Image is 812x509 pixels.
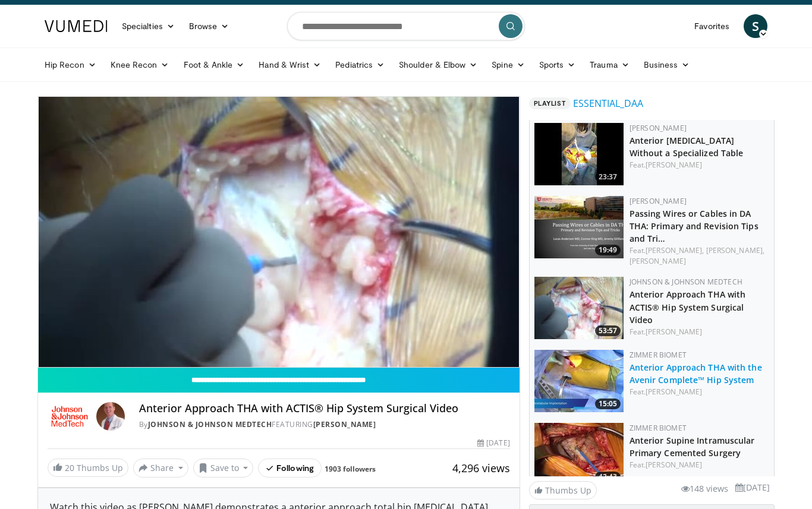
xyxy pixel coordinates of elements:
a: [PERSON_NAME] [646,160,702,170]
a: Anterior Approach THA with ACTIS® Hip System Surgical Video [630,289,746,325]
a: Knee Recon [103,53,177,77]
img: Johnson & Johnson MedTech [48,402,92,431]
a: Business [637,53,697,77]
a: Trauma [583,53,637,77]
span: 23:37 [595,172,621,182]
button: Save to [193,459,254,478]
span: Playlist [529,97,571,109]
a: Johnson & Johnson MedTech [148,419,272,429]
a: 20 Thumbs Up [48,459,128,477]
li: [DATE] [735,481,770,494]
a: [PERSON_NAME], [706,245,764,255]
a: Shoulder & Elbow [392,53,484,77]
a: Anterior [MEDICAL_DATA] Without a Specialized Table [630,135,744,159]
img: 202396ca-8f8b-4153-9b81-7796ea57b6d2.150x105_q85_crop-smart_upscale.jpg [534,423,624,485]
a: Anterior Approach THA with the Avenir Complete™ Hip System [630,362,762,385]
span: 15:05 [595,399,621,409]
a: 23:37 [534,123,624,185]
a: 1903 followers [325,464,376,474]
a: Specialties [115,14,182,38]
span: 4,296 views [452,461,510,475]
input: Search topics, interventions [287,12,525,40]
img: VuMedi Logo [45,20,108,32]
div: By FEATURING [139,419,510,430]
div: Feat. [630,327,769,337]
a: Anterior Supine Intramuscular Primary Cemented Surgery [630,435,755,459]
img: cdbd65bf-0846-48e5-a722-face345b4e49.150x105_q85_crop-smart_upscale.jpg [534,123,624,185]
a: [PERSON_NAME] [630,123,687,133]
img: ca98b7cf-7d1a-4ad5-b6ba-eb2317efc5fc.150x105_q85_crop-smart_upscale.jpg [534,196,624,258]
span: 20 [65,462,74,473]
a: Johnson & Johnson MedTech [630,277,742,287]
img: eb5b5a40-8d21-45d7-9bde-9f80a5b8c275.150x105_q85_crop-smart_upscale.jpg [534,350,624,412]
a: Foot & Ankle [177,53,252,77]
a: [PERSON_NAME], [646,245,704,255]
a: Hip Recon [37,53,103,77]
a: 15:05 [534,350,624,412]
div: [DATE] [477,438,509,448]
div: Feat. [630,160,769,170]
li: 148 views [681,482,728,495]
div: Feat. [630,460,769,470]
a: [PERSON_NAME] [630,256,686,266]
a: 19:49 [534,196,624,258]
a: S [744,14,767,38]
a: Passing Wires or Cables in DA THA: Primary and Revision Tips and Tri… [630,208,759,244]
a: Pediatrics [328,53,392,77]
span: 53:57 [595,325,621,336]
a: 53:57 [534,277,624,339]
a: [PERSON_NAME] [646,460,702,470]
a: Browse [182,14,237,38]
span: 19:49 [595,245,621,255]
button: Following [258,459,322,478]
div: Feat. [630,387,769,397]
a: [PERSON_NAME] [646,387,702,397]
a: Spine [484,53,531,77]
a: Favorites [687,14,737,38]
div: Feat. [630,245,769,267]
a: Thumbs Up [529,481,597,499]
a: Hand & Wrist [251,53,328,77]
a: [PERSON_NAME] [646,327,702,337]
a: [PERSON_NAME] [313,419,376,429]
button: Share [133,459,188,478]
a: [PERSON_NAME] [630,196,687,206]
video-js: Video Player [38,97,520,368]
span: 42:43 [595,472,621,482]
a: Zimmer Biomet [630,350,687,360]
a: ESSENTIAL_DAA [573,96,643,110]
img: Avatar [96,402,125,431]
a: Zimmer Biomet [630,423,687,433]
a: 42:43 [534,423,624,485]
img: ad5475e7-8192-4eda-9393-08c251e353e4.150x105_q85_crop-smart_upscale.jpg [534,277,624,339]
a: Sports [532,53,583,77]
h4: Anterior Approach THA with ACTIS® Hip System Surgical Video [139,402,510,415]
